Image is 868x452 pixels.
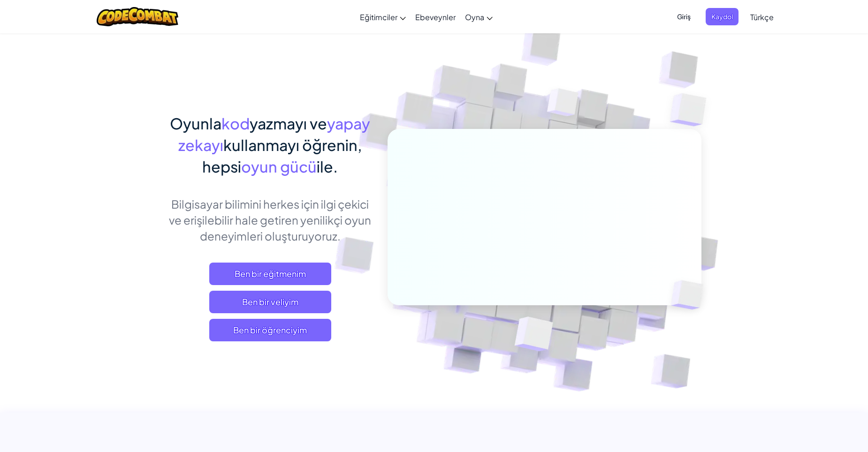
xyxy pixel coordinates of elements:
[655,261,726,329] img: Küpleri üst üste bindirme
[209,291,331,313] a: Ben bir veliyim
[317,157,338,176] span: ile.
[460,4,497,30] a: Oyna
[530,70,597,140] img: Küpleri üst üste bindirme
[360,12,397,22] span: Eğitimciler
[202,136,362,176] span: kullanmayı öğrenin, hepsi
[651,70,732,150] img: Küpleri üst üste bindirme
[355,4,411,30] a: Eğitimciler
[209,319,331,341] button: Ben bir öğrenciyim
[492,297,576,375] img: Küpleri üst üste bindirme
[671,8,696,25] button: Giriş
[221,114,250,133] span: kod
[97,7,179,26] img: CodeCombat logo
[706,8,739,25] button: Kaydol
[209,263,331,285] a: Ben bir eğitmenim
[241,157,317,176] span: oyun gücü
[750,12,774,22] span: Türkçe
[250,114,327,133] span: yazmayı ve
[746,4,778,30] a: Türkçe
[167,196,373,244] p: Bilgisayar bilimini herkes için ilgi çekici ve erişilebilir hale getiren yenilikçi oyun deneyimle...
[411,4,460,30] a: Ebeveynler
[465,12,484,22] span: Oyna
[170,114,221,133] span: Oyunla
